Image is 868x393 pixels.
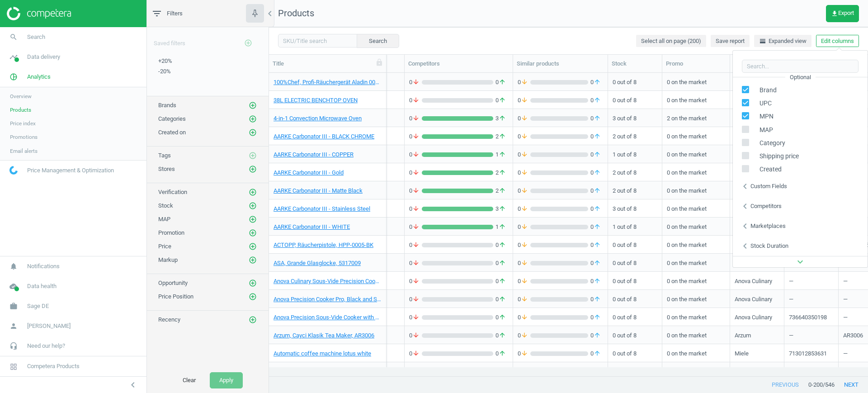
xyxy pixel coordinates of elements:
div: 0 on the market [667,74,725,90]
i: arrow_upward [499,78,506,86]
div: 0 on the market [667,237,725,252]
span: 0 [409,205,422,213]
span: 0 [493,78,508,86]
div: Title [273,60,382,68]
i: person [5,317,22,335]
i: arrow_downward [412,151,420,159]
div: Arzum [735,331,751,343]
button: get_appExport [826,5,859,22]
i: add_circle_outline [249,202,257,210]
a: AARKE Carbonator III - Matte Black [274,187,363,195]
i: arrow_downward [521,187,528,195]
span: [PERSON_NAME] [27,322,71,330]
span: 0 [518,331,530,340]
i: add_circle_outline [249,256,257,264]
span: Stores [158,166,175,172]
i: arrow_upward [594,169,601,177]
span: 0 [409,187,422,195]
span: 0 [409,295,422,303]
span: 2 [493,187,508,195]
div: Anova Culinary [735,295,772,307]
i: arrow_upward [594,133,601,141]
i: arrow_upward [594,187,601,195]
button: horizontal_splitExpanded view [754,35,811,47]
i: arrow_downward [521,259,528,267]
button: add_circle_outline [248,228,257,237]
i: arrow_downward [412,331,420,340]
span: Price [158,243,171,250]
span: 0 [409,78,422,86]
i: arrow_upward [594,277,601,285]
i: pie_chart_outlined [5,68,22,85]
span: 0 [518,313,530,322]
i: chevron_left [740,241,750,251]
button: add_circle_outline [239,34,257,52]
div: 0 out of 8 [613,237,657,252]
span: 0 [588,96,603,104]
div: Stock [612,60,658,68]
span: 0 [493,331,508,340]
span: 0 [588,151,603,159]
i: arrow_downward [412,78,420,86]
i: arrow_downward [521,331,528,340]
span: 1 [493,151,508,159]
i: add_circle_outline [249,293,257,301]
span: Products [278,8,314,19]
button: next [835,377,868,393]
span: 0 [588,277,603,285]
span: Verification [158,189,187,195]
div: 0 on the market [667,291,725,307]
i: arrow_downward [412,259,420,267]
span: Brands [158,102,176,109]
div: 2 out of 8 [613,128,657,144]
div: 0 on the market [667,218,725,234]
span: 0 [409,96,422,104]
button: add_circle_outline [248,128,257,137]
a: AARKE Carbonator III - COPPER [274,151,354,159]
a: Automatic coffee machine lotus white [274,350,371,358]
span: Created on [158,129,186,136]
button: chevron_left [122,379,144,391]
i: add_circle_outline [249,279,257,287]
div: Similar products [517,60,604,68]
i: horizontal_split [759,38,766,45]
i: cloud_done [5,278,22,295]
span: Shipping price [755,152,799,161]
span: 0 [409,350,422,358]
span: Promotion [158,229,184,236]
i: search [5,28,22,46]
i: arrow_upward [499,277,506,285]
i: arrow_upward [594,313,601,322]
span: 0 [409,259,422,267]
i: arrow_downward [412,187,420,195]
div: 0 on the market [667,182,725,198]
i: arrow_upward [594,114,601,123]
i: chevron_left [740,221,750,232]
span: 2 [493,133,508,141]
span: 0 [518,295,530,303]
span: 0 [493,96,508,104]
i: add_circle_outline [249,115,257,123]
div: — [789,327,834,343]
span: 0 [588,169,603,177]
span: 0 [518,133,530,141]
div: Stock duration [750,242,788,250]
a: 100%Chef, Profi-Räuchergerät Aladin 007, 10/0009 [274,78,382,86]
div: 0 out of 8 [613,345,657,361]
span: 0 [409,169,422,177]
div: — [789,273,834,289]
img: ajHJNr6hYgQAAAAASUVORK5CYII= [7,7,71,20]
i: add_circle_outline [249,101,257,109]
i: arrow_downward [412,114,420,123]
i: add_circle_outline [249,229,257,237]
i: arrow_upward [499,169,506,177]
span: 0 [409,277,422,285]
i: arrow_downward [521,205,528,213]
i: arrow_downward [521,78,528,86]
button: add_circle_outline [248,256,257,265]
i: timeline [5,48,22,66]
div: 1 out of 8 [613,218,657,234]
button: add_circle_outline [248,151,257,160]
button: add_circle_outline [248,315,257,324]
div: Competitors [750,202,782,210]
